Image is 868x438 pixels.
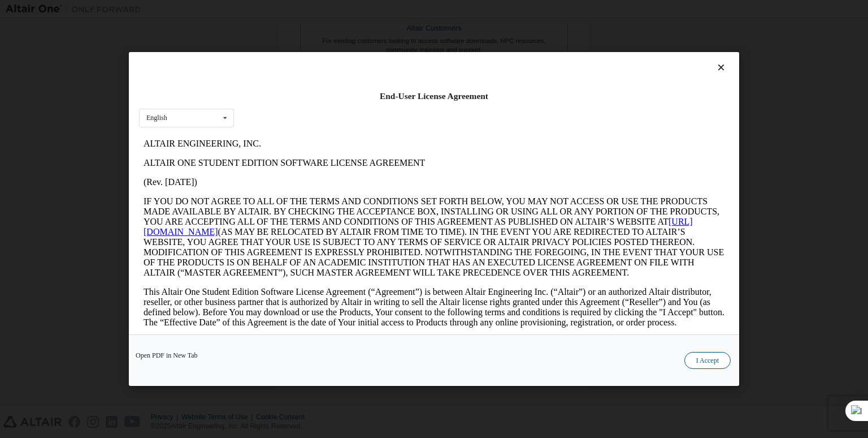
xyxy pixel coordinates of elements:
p: IF YOU DO NOT AGREE TO ALL OF THE TERMS AND CONDITIONS SET FORTH BELOW, YOU MAY NOT ACCESS OR USE... [5,62,585,144]
p: ALTAIR ENGINEERING, INC. [5,5,585,15]
p: This Altair One Student Edition Software License Agreement (“Agreement”) is between Altair Engine... [5,153,585,194]
a: [URL][DOMAIN_NAME] [5,83,554,102]
p: (Rev. [DATE]) [5,43,585,53]
div: End-User License Agreement [139,91,729,102]
div: English [146,114,167,121]
p: ALTAIR ONE STUDENT EDITION SOFTWARE LICENSE AGREEMENT [5,24,585,34]
a: Open PDF in New Tab [136,352,198,359]
button: I Accept [684,352,731,369]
